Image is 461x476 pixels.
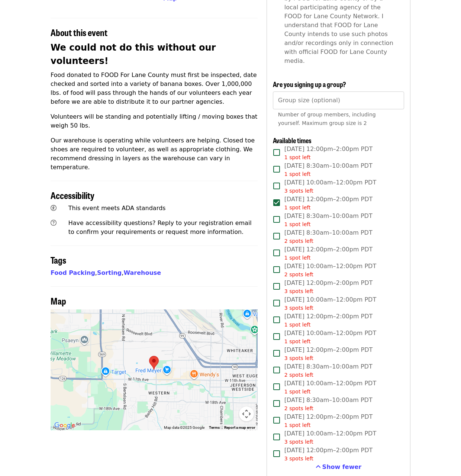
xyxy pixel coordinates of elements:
[284,389,311,395] span: 1 spot left
[68,205,166,212] span: This event meets ADA standards
[51,205,57,212] i: universal-access icon
[123,269,161,276] a: Warehouse
[284,295,376,312] span: [DATE] 10:00am–12:00pm PDT
[284,345,373,362] span: [DATE] 12:00pm–2:00pm PDT
[97,269,123,276] span: ,
[316,463,362,472] button: See more timeslots
[52,421,77,430] a: Open this area in Google Maps (opens a new window)
[284,271,313,277] span: 2 spots left
[284,362,373,379] span: [DATE] 8:30am–10:00am PDT
[284,372,313,378] span: 2 spots left
[284,279,373,295] span: [DATE] 12:00pm–2:00pm PDT
[284,245,373,262] span: [DATE] 12:00pm–2:00pm PDT
[284,188,313,194] span: 3 spots left
[164,425,204,430] span: Map data ©2025 Google
[284,338,311,344] span: 1 spot left
[68,219,252,235] span: Have accessibility questions? Reply to your registration email to confirm your requirements or re...
[51,189,94,202] span: Accessibility
[51,41,258,68] h2: We could not do this without our volunteers!
[284,439,313,445] span: 3 spots left
[51,136,258,172] p: Our warehouse is operating while volunteers are helping. Closed toe shoes are required to volunte...
[284,221,311,227] span: 1 spot left
[284,355,313,361] span: 3 spots left
[284,288,313,294] span: 3 spots left
[51,219,57,226] i: question-circle icon
[284,205,311,210] span: 1 spot left
[284,422,311,428] span: 1 spot left
[51,26,107,39] span: About this event
[284,178,376,195] span: [DATE] 10:00am–12:00pm PDT
[51,294,66,307] span: Map
[284,262,376,279] span: [DATE] 10:00am–12:00pm PDT
[278,112,376,126] span: Number of group members, including yourself. Maximum group size is 2
[284,412,373,429] span: [DATE] 12:00pm–2:00pm PDT
[284,238,313,244] span: 2 spots left
[51,112,258,130] p: Volunteers will be standing and potentially lifting / moving boxes that weigh 50 lbs.
[273,91,404,109] input: [object Object]
[284,396,373,412] span: [DATE] 8:30am–10:00am PDT
[284,212,373,228] span: [DATE] 8:30am–10:00am PDT
[284,228,373,245] span: [DATE] 8:30am–10:00am PDT
[51,253,66,266] span: Tags
[284,145,373,161] span: [DATE] 12:00pm–2:00pm PDT
[284,255,311,261] span: 1 spot left
[97,269,122,276] a: Sorting
[284,405,313,411] span: 2 spots left
[284,161,373,178] span: [DATE] 8:30am–10:00am PDT
[273,79,346,89] span: Are you signing up a group?
[51,269,97,276] span: ,
[239,406,254,421] button: Map camera controls
[284,379,376,396] span: [DATE] 10:00am–12:00pm PDT
[284,429,376,446] span: [DATE] 10:00am–12:00pm PDT
[284,329,376,345] span: [DATE] 10:00am–12:00pm PDT
[51,71,258,106] p: Food donated to FOOD For Lane County must first be inspected, date checked and sorted into a vari...
[322,463,362,470] span: Show fewer
[52,421,77,430] img: Google
[284,456,313,461] span: 3 spots left
[284,154,311,160] span: 1 spot left
[273,135,312,145] span: Available times
[284,171,311,177] span: 1 spot left
[51,269,95,276] a: Food Packing
[284,446,373,463] span: [DATE] 12:00pm–2:00pm PDT
[284,305,313,311] span: 3 spots left
[284,322,311,328] span: 1 spot left
[224,425,255,430] a: Report a map error
[209,425,220,430] a: Terms (opens in new tab)
[284,312,373,329] span: [DATE] 12:00pm–2:00pm PDT
[284,195,373,212] span: [DATE] 12:00pm–2:00pm PDT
